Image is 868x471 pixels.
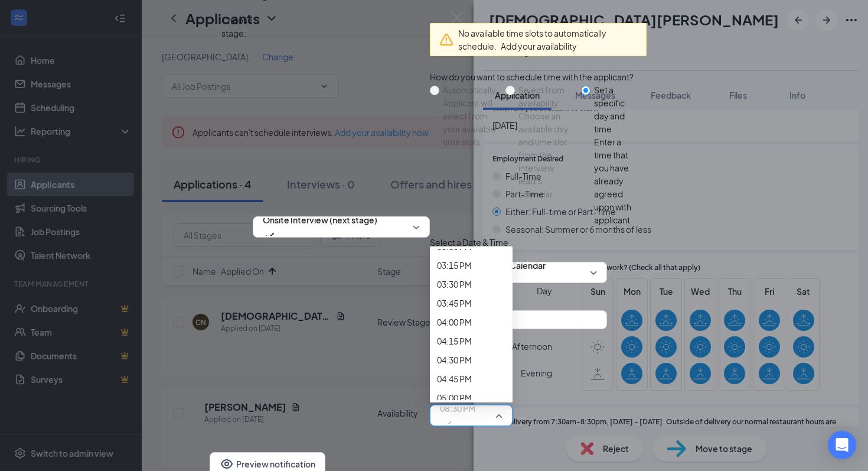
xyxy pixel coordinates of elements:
[221,14,253,440] span: Choose stage:
[220,457,234,471] svg: Eye
[518,109,572,200] div: Choose an available day and time slot from the interview lead’s calendar
[828,431,856,459] div: Open Intercom Messenger
[440,417,454,431] svg: Checkmark
[430,70,647,83] div: How do you want to schedule time with the applicant?
[501,40,577,53] button: Add your availability
[443,83,496,96] div: Automatically
[594,83,637,135] div: Set a specific day and time
[430,236,647,249] div: Select a Date & Time
[458,27,637,53] div: No available time slots to automatically schedule.
[437,334,472,347] span: 04:15 PM
[263,211,377,229] span: Onsite Interview (next stage)
[437,278,472,291] span: 03:30 PM
[437,316,472,329] span: 04:00 PM
[518,83,572,109] div: Select from availability
[443,96,496,148] div: Applicant will select from your available time slots
[430,297,647,310] span: Date
[437,313,598,326] input: Aug 28, 2025
[437,259,472,272] span: 03:15 PM
[430,249,647,262] span: Select Calendar
[437,297,472,310] span: 03:45 PM
[440,399,475,417] span: 08:30 PM
[439,33,453,47] svg: Warning
[594,135,637,226] div: Enter a time that you have already agreed upon with applicant
[263,229,277,243] svg: Checkmark
[437,391,472,404] span: 05:00 PM
[437,372,472,385] span: 04:45 PM
[437,353,472,366] span: 04:30 PM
